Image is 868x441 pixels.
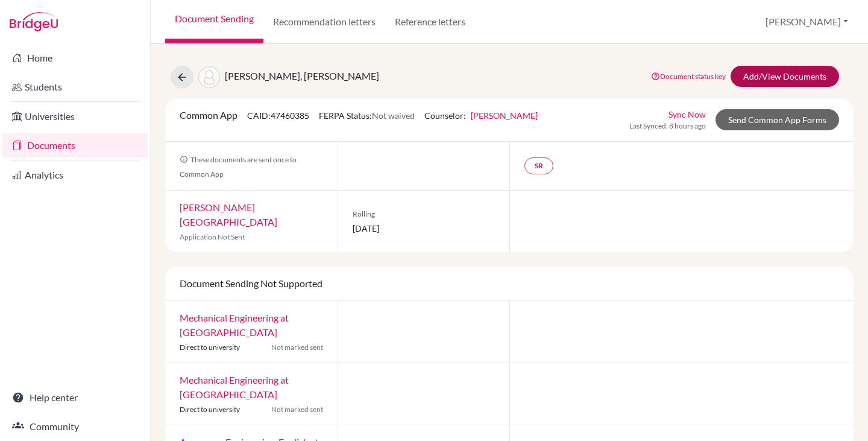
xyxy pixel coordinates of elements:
span: Not waived [372,110,415,121]
span: [DATE] [353,222,495,235]
a: Sync Now [668,108,706,121]
span: Not marked sent [271,342,323,353]
a: Help center [2,385,148,410]
a: Documents [2,133,148,157]
img: Bridge-U [10,12,58,31]
a: Students [2,75,148,99]
span: Application Not Sent [180,232,245,241]
span: These documents are sent once to Common App [180,155,297,179]
a: Analytics [2,163,148,187]
a: Community [2,414,148,439]
a: SR [524,157,553,174]
span: CAID: 47460385 [247,110,309,121]
span: Rolling [353,209,495,220]
span: Document Sending Not Supported [180,278,322,289]
span: [PERSON_NAME], [PERSON_NAME] [225,70,379,81]
a: [PERSON_NAME] [471,110,538,121]
button: [PERSON_NAME] [760,10,854,33]
span: Last Synced: 8 hours ago [629,121,706,132]
span: Not marked sent [271,404,323,415]
a: [PERSON_NAME] [GEOGRAPHIC_DATA] [180,201,277,227]
a: Home [2,46,148,70]
span: Direct to university [180,343,240,352]
a: Mechanical Engineering at [GEOGRAPHIC_DATA] [180,374,289,400]
a: Add/View Documents [731,66,839,87]
span: Direct to university [180,405,240,414]
a: Universities [2,104,148,128]
span: Counselor: [424,110,538,121]
a: Send Common App Forms [715,109,839,130]
a: Document status key [651,72,726,81]
a: Mechanical Engineering at [GEOGRAPHIC_DATA] [180,312,289,338]
span: FERPA Status: [319,110,415,121]
span: Common App [180,109,237,121]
